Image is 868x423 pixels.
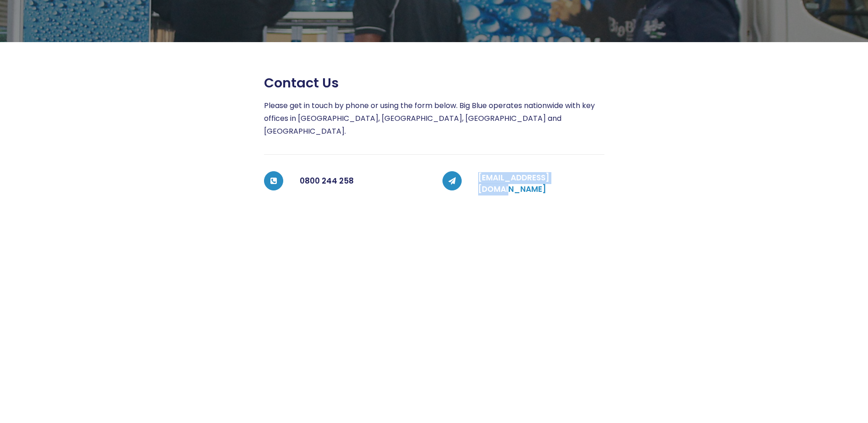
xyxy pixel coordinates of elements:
iframe: Chatbot [808,363,855,410]
p: Please get in touch by phone or using the form below. Big Blue operates nationwide with key offic... [264,99,604,138]
h5: 0800 244 258 [300,172,426,190]
a: [EMAIL_ADDRESS][DOMAIN_NAME] [478,172,550,195]
span: Contact us [264,75,339,91]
